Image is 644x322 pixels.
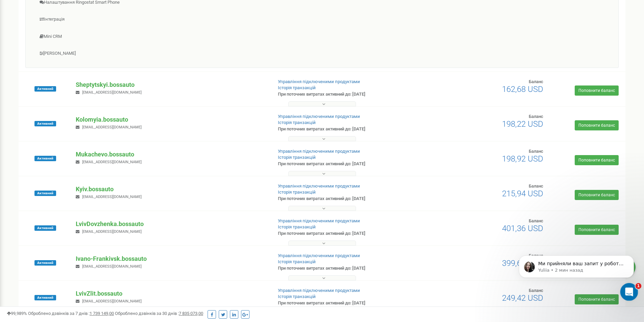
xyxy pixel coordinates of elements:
button: Средство выбора эмодзи [10,221,16,227]
a: Mini CRM [31,28,148,45]
span: Активний [34,156,56,161]
span: Активний [34,191,56,196]
a: Історія транзакцій [278,120,316,125]
a: Історія транзакцій [278,294,316,299]
span: 215,94 USD [502,189,543,198]
span: Баланс [529,149,543,154]
span: Активний [34,121,56,126]
a: Управління підключеними продуктами [278,288,360,293]
div: 2) [PERSON_NAME] 380637003227 - 380734303227 LvivDovzhenka.bossauto [30,47,124,80]
span: Активний [34,295,56,300]
span: Баланс [529,114,543,119]
button: go back [4,3,17,16]
u: 1 739 149,00 [90,311,114,316]
span: [EMAIL_ADDRESS][DOMAIN_NAME] [82,90,142,95]
button: Главная [106,3,119,16]
span: Оброблено дзвінків за 7 днів : [28,311,114,316]
span: 1 [636,283,642,289]
span: 99,989% [7,311,27,316]
button: Добавить вложение [32,221,38,227]
span: [EMAIL_ADDRESS][DOMAIN_NAME] [82,125,142,129]
p: При поточних витратах активний до: [DATE] [278,196,419,202]
span: 249,42 USD [502,293,543,303]
p: Mukachevo.bossauto [76,150,267,159]
p: LvivZlit.bossauto [76,289,267,298]
img: Profile image for Yuliia [19,4,30,15]
span: [EMAIL_ADDRESS][DOMAIN_NAME] [82,229,142,234]
a: Інтеграція [31,11,148,28]
a: Поповнити баланс [575,120,619,130]
p: При поточних витратах активний до: [DATE] [278,91,419,98]
a: Управління підключеними продуктами [278,114,360,119]
a: [EMAIL_ADDRESS][DOMAIN_NAME] [30,24,113,29]
a: Історія транзакцій [278,190,316,195]
span: 399,68 USD [502,258,543,268]
p: Kyiv.bossauto [76,185,267,194]
button: Отправить сообщение… [116,219,127,229]
span: Баланс [529,183,543,189]
a: Поповнити баланс [575,85,619,96]
a: Поповнити баланс [575,155,619,165]
div: Ми прийняли ваш запит у роботу. Хочу вас одразу проінформувати, що через велику кількість звернен... [11,163,105,216]
a: Історія транзакцій [278,259,316,264]
span: 162,68 USD [502,84,543,94]
span: Баланс [529,79,543,84]
p: При поточних витратах активний до: [DATE] [278,126,419,132]
a: Управління підключеними продуктами [278,253,360,258]
a: Управління підключеними продуктами [278,218,360,223]
span: 401,36 USD [502,224,543,233]
span: 198,22 USD [502,119,543,129]
span: Активний [34,260,56,266]
a: [EMAIL_ADDRESS][DOMAIN_NAME] [30,97,113,102]
a: Управління підключеними продуктами [278,183,360,189]
p: Sheptytskyi.bossauto [76,80,267,89]
h1: Yuliia [33,3,47,8]
a: Управління підключеними продуктами [278,79,360,84]
div: Yuliia говорит… [5,159,130,235]
p: Kolomyia.bossauto [76,115,267,124]
span: Активний [34,225,56,231]
div: 1) [PERSON_NAME] 380637003099 - 380732403099 LvivVictoria.bossauto [30,10,124,43]
p: LvivDovzhenka.bossauto [76,220,267,228]
iframe: Intercom live chat [620,283,638,301]
span: Баланс [529,218,543,223]
span: [EMAIL_ADDRESS][DOMAIN_NAME] [82,195,142,199]
div: Закрыть [119,3,131,15]
span: [EMAIL_ADDRESS][DOMAIN_NAME] [82,160,142,164]
p: При поточних витратах активний до: [DATE] [278,230,419,237]
textarea: Повідомлення... [6,207,129,219]
p: Ivano-Frankivsk.bossauto [76,254,267,263]
a: Поповнити баланс [575,225,619,235]
a: [EMAIL_ADDRESS][DOMAIN_NAME] [30,60,113,66]
span: [EMAIL_ADDRESS][DOMAIN_NAME] [82,264,142,269]
a: Історія транзакцій [278,155,316,160]
a: Поповнити баланс [575,190,619,200]
iframe: Intercom notifications сообщение [509,241,644,304]
p: При поточних витратах активний до: [DATE] [278,161,419,167]
a: Історія транзакцій [278,224,316,229]
button: Start recording [43,221,48,227]
span: Оброблено дзвінків за 30 днів : [115,311,203,316]
p: При поточних витратах активний до: [DATE] [278,265,419,272]
span: [EMAIL_ADDRESS][DOMAIN_NAME] [82,299,142,303]
a: Управління підключеними продуктами [278,149,360,154]
a: Історія транзакцій [278,85,316,90]
a: [EMAIL_ADDRESS][DOMAIN_NAME] [30,130,113,135]
span: Активний [34,86,56,92]
div: 3) [PERSON_NAME] 380637003133 - 380732903133 LvivDovzhenka.bossauto 4) [PERSON_NAME] 380637003117... [30,83,124,149]
u: 7 835 073,00 [179,311,203,316]
a: [PERSON_NAME] [31,45,148,62]
div: Ми прийняли ваш запит у роботу. Хочу вас одразу проінформувати, що через велику кількість звернен... [5,159,111,220]
p: При поточних витратах активний до: [DATE] [278,300,419,306]
p: У мережі [33,8,53,15]
button: Средство выбора GIF-файла [21,221,27,227]
span: 198,92 USD [502,154,543,164]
